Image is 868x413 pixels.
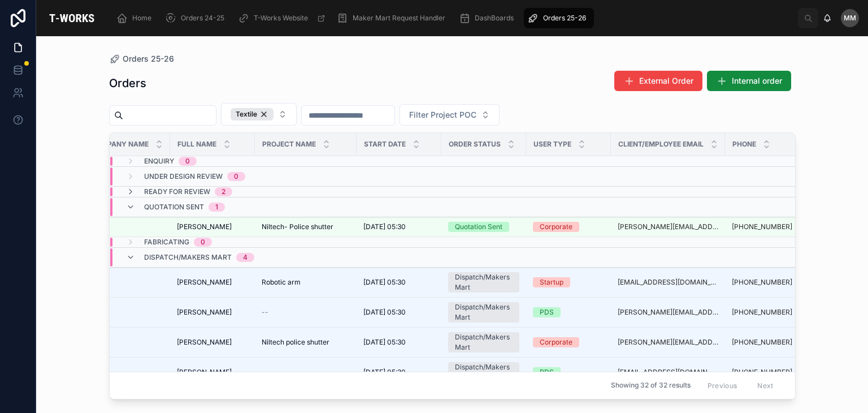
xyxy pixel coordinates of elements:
[540,222,572,232] div: Corporate
[524,8,594,28] a: Orders 25-26
[177,308,248,317] a: [PERSON_NAME]
[254,14,308,23] span: T-Works Website
[221,103,297,126] button: Select Button
[533,367,604,377] a: PDS
[144,203,204,212] span: Quotation Sent
[113,8,159,28] a: Home
[177,222,248,231] a: [PERSON_NAME]
[448,272,519,292] a: Dispatch/Makers Mart
[533,337,604,347] a: Corporate
[177,140,216,149] span: Full Name
[177,222,232,231] span: [PERSON_NAME]
[732,308,792,317] a: [PHONE_NUMBER]
[132,14,151,23] span: Home
[262,338,329,347] span: Niltech police shutter
[732,278,803,287] a: [PHONE_NUMBER]
[540,367,554,377] div: PDS
[364,140,406,149] span: Start Date
[618,222,718,231] a: [PERSON_NAME][EMAIL_ADDRESS][DOMAIN_NAME]
[455,302,513,322] div: Dispatch/Makers Mart
[448,362,519,382] a: Dispatch/Makers Mart
[262,308,268,317] span: --
[732,278,792,287] a: [PHONE_NUMBER]
[243,253,248,262] div: 4
[107,6,798,31] div: scrollable content
[618,368,718,377] a: [EMAIL_ADDRESS][DOMAIN_NAME]
[732,222,803,231] a: [PHONE_NUMBER]
[363,308,435,317] a: [DATE] 05:30
[732,338,803,347] a: [PHONE_NUMBER]
[363,222,435,231] a: [DATE] 05:30
[732,368,792,377] a: [PHONE_NUMBER]
[543,14,586,23] span: Orders 25-26
[262,222,333,231] span: Niltech- Police shutter
[363,222,406,231] span: [DATE] 05:30
[455,362,513,382] div: Dispatch/Makers Mart
[611,381,691,390] span: Showing 32 of 32 results
[231,108,274,121] div: Textile
[162,8,232,28] a: Orders 24-25
[363,278,435,287] a: [DATE] 05:30
[333,8,453,28] a: Maker Mart Request Handler
[455,222,502,232] div: Quotation Sent
[177,368,248,377] a: [PERSON_NAME]
[732,75,782,87] span: Internal order
[363,338,406,347] span: [DATE] 05:30
[109,53,174,64] a: Orders 25-26
[123,53,174,64] span: Orders 25-26
[533,222,604,232] a: Corporate
[215,203,218,212] div: 1
[109,75,146,91] h1: Orders
[618,308,718,317] a: [PERSON_NAME][EMAIL_ADDRESS][DOMAIN_NAME]
[234,172,238,181] div: 0
[540,277,563,287] div: Startup
[45,9,98,27] img: App logo
[235,8,331,28] a: T-Works Website
[363,278,406,287] span: [DATE] 05:30
[177,278,232,287] span: [PERSON_NAME]
[144,253,232,262] span: Dispatch/Makers Mart
[177,338,248,347] a: [PERSON_NAME]
[618,140,704,149] span: Client/Employee Email
[455,8,522,28] a: DashBoards
[449,140,501,149] span: Order Status
[618,278,718,287] a: [EMAIL_ADDRESS][DOMAIN_NAME]
[732,368,803,377] a: [PHONE_NUMBER]
[533,277,604,287] a: Startup
[262,338,350,347] a: Niltech police shutter
[144,157,174,166] span: Enquiry
[475,14,514,23] span: DashBoards
[185,157,190,166] div: 0
[448,222,519,232] a: Quotation Sent
[262,368,268,377] span: --
[363,368,435,377] a: [DATE] 05:30
[732,140,756,149] span: Phone
[363,368,406,377] span: [DATE] 05:30
[144,172,223,181] span: Under Design Review
[533,140,571,149] span: User Type
[144,238,189,247] span: Fabricating
[222,187,225,196] div: 2
[177,308,232,317] span: [PERSON_NAME]
[639,75,693,87] span: External Order
[262,140,316,149] span: Project Name
[177,278,248,287] a: [PERSON_NAME]
[262,278,301,287] span: Robotic arm
[363,308,406,317] span: [DATE] 05:30
[177,368,232,377] span: [PERSON_NAME]
[91,140,149,149] span: Company Name
[614,71,702,91] button: External Order
[363,338,435,347] a: [DATE] 05:30
[201,238,205,247] div: 0
[177,338,232,347] span: [PERSON_NAME]
[409,109,476,121] span: Filter Project POC
[262,222,350,231] a: Niltech- Police shutter
[455,332,513,352] div: Dispatch/Makers Mart
[618,338,718,347] a: [PERSON_NAME][EMAIL_ADDRESS][DOMAIN_NAME]
[144,187,210,196] span: Ready for Review
[262,278,350,287] a: Robotic arm
[448,302,519,322] a: Dispatch/Makers Mart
